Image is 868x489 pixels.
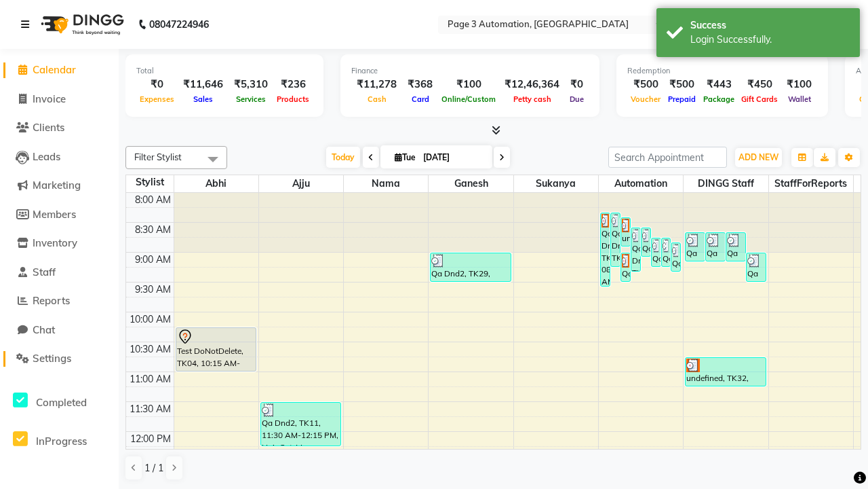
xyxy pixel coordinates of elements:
[33,294,70,307] span: Reports
[510,94,555,104] span: Petty cash
[126,175,174,189] div: Stylist
[690,33,850,47] div: Login Successfully.
[3,149,115,165] a: Leads
[132,253,174,267] div: 9:00 AM
[259,175,343,192] span: Ajju
[190,94,216,104] span: Sales
[33,266,56,278] span: Staff
[136,77,178,92] div: ₹0
[391,152,419,162] span: Tue
[684,175,768,192] span: DINGG Staff
[419,147,487,168] input: 2025-09-02
[127,432,174,446] div: 12:00 PM
[601,213,610,286] div: Qa Dnd2, TK19, 08:20 AM-09:35 AM, Hair Cut By Expert-Men,Hair Cut-Men
[438,77,499,92] div: ₹100
[3,207,115,223] a: Members
[36,435,87,448] span: InProgress
[3,293,115,309] a: Reports
[33,236,77,249] span: Inventory
[233,94,269,104] span: Services
[176,328,256,371] div: Test DoNotDelete, TK04, 10:15 AM-11:00 AM, Hair Cut-Men
[514,175,598,192] span: Sukanya
[627,65,817,77] div: Redemption
[429,175,513,192] span: Ganesh
[627,94,664,104] span: Voucher
[700,94,738,104] span: Package
[33,92,66,105] span: Invoice
[132,193,174,207] div: 8:00 AM
[127,372,174,386] div: 11:00 AM
[565,77,589,92] div: ₹0
[33,208,76,221] span: Members
[611,213,620,266] div: Qa Dnd2, TK24, 08:20 AM-09:15 AM, Special Hair Wash- Men
[747,253,766,281] div: Qa Dnd2, TK30, 09:00 AM-09:30 AM, Hair cut Below 12 years (Boy)
[408,94,433,104] span: Card
[351,65,589,77] div: Finance
[652,238,660,266] div: Qa Dnd2, TK25, 08:45 AM-09:15 AM, Hair Cut By Expert-Men
[33,179,81,192] span: Marketing
[686,358,765,386] div: undefined, TK32, 10:45 AM-11:15 AM, Hair Cut-Men
[127,312,174,327] div: 10:00 AM
[599,175,683,192] span: Automation
[127,342,174,357] div: 10:30 AM
[351,77,402,92] div: ₹11,278
[781,77,817,92] div: ₹100
[700,77,738,92] div: ₹443
[33,323,55,336] span: Chat
[785,94,814,104] span: Wallet
[671,243,680,271] div: Qa Dnd2, TK27, 08:50 AM-09:20 AM, Hair Cut By Expert-Men
[665,94,699,104] span: Prepaid
[499,77,565,92] div: ₹12,46,364
[273,94,313,104] span: Products
[33,63,76,76] span: Calendar
[769,175,853,192] span: StaffForReports
[621,218,630,246] div: undefined, TK18, 08:25 AM-08:55 AM, Hair cut Below 12 years (Boy)
[738,152,778,162] span: ADD NEW
[229,77,273,92] div: ₹5,310
[621,253,630,281] div: Qa Dnd2, TK31, 09:00 AM-09:30 AM, Hair cut Below 12 years (Boy)
[144,461,163,475] span: 1 / 1
[3,351,115,367] a: Settings
[326,147,360,168] span: Today
[738,94,781,104] span: Gift Cards
[174,175,258,192] span: Abhi
[431,253,510,281] div: Qa Dnd2, TK29, 09:00 AM-09:30 AM, Hair cut Below 12 years (Boy)
[261,403,340,446] div: Qa Dnd2, TK11, 11:30 AM-12:15 PM, Hair Cut-Men
[273,77,313,92] div: ₹236
[132,223,174,237] div: 8:30 AM
[33,121,64,134] span: Clients
[627,77,664,92] div: ₹500
[566,94,587,104] span: Due
[3,236,115,251] a: Inventory
[402,77,438,92] div: ₹368
[690,18,850,33] div: Success
[3,92,115,107] a: Invoice
[738,77,781,92] div: ₹450
[33,352,71,365] span: Settings
[344,175,428,192] span: Nama
[36,396,87,409] span: Completed
[706,233,725,261] div: Qa Dnd2, TK22, 08:40 AM-09:10 AM, Hair Cut By Expert-Men
[735,148,782,167] button: ADD NEW
[3,120,115,136] a: Clients
[127,402,174,416] div: 11:30 AM
[686,233,705,261] div: Qa Dnd2, TK21, 08:40 AM-09:10 AM, Hair Cut By Expert-Men
[33,150,60,163] span: Leads
[662,238,671,266] div: Qa Dnd2, TK26, 08:45 AM-09:15 AM, Hair Cut By Expert-Men
[608,147,727,168] input: Search Appointment
[136,65,313,77] div: Total
[35,5,127,43] img: logo
[726,233,745,261] div: Qa Dnd2, TK23, 08:40 AM-09:10 AM, Hair cut Below 12 years (Boy)
[134,151,182,162] span: Filter Stylist
[132,283,174,297] div: 9:30 AM
[3,62,115,78] a: Calendar
[149,5,209,43] b: 08047224946
[642,228,650,256] div: Qa Dnd2, TK20, 08:35 AM-09:05 AM, Hair cut Below 12 years (Boy)
[3,178,115,194] a: Marketing
[3,323,115,338] a: Chat
[631,228,640,271] div: Qa Dnd2, TK28, 08:35 AM-09:20 AM, Hair Cut-Men
[178,77,229,92] div: ₹11,646
[3,265,115,280] a: Staff
[136,94,178,104] span: Expenses
[364,94,390,104] span: Cash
